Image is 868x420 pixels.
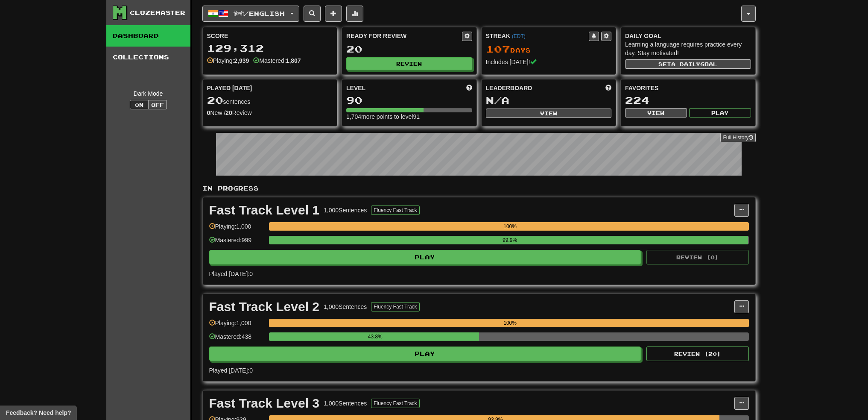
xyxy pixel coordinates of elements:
div: 1,000 Sentences [324,206,367,214]
button: हिन्दी/English [202,6,299,22]
button: Fluency Fast Track [371,399,419,408]
span: Open feedback widget [6,408,71,417]
button: Review (0) [646,250,749,264]
div: 100% [272,319,749,327]
div: New / Review [207,109,333,117]
div: 1,000 Sentences [324,399,367,408]
span: N/A [486,94,509,106]
span: Played [DATE] [207,84,252,92]
div: Includes [DATE]! [486,58,612,66]
div: Favorites [625,84,751,92]
a: (EDT) [512,33,526,39]
div: 1,704 more points to level 91 [346,112,472,121]
div: Dark Mode [113,89,184,98]
span: 20 [207,94,223,106]
span: a daily [671,61,700,67]
a: Dashboard [106,25,190,47]
button: On [130,100,149,109]
span: Score more points to level up [466,84,472,92]
button: Off [148,100,167,109]
button: Add sentence to collection [325,6,342,22]
div: Fast Track Level 2 [209,300,320,313]
span: Played [DATE]: 0 [209,270,253,277]
div: Playing: 1,000 [209,222,265,236]
div: Clozemaster [130,9,185,17]
div: 99.9% [272,236,748,244]
button: Play [689,108,751,117]
div: Fast Track Level 1 [209,204,320,217]
button: Search sentences [304,6,321,22]
a: Full History [720,133,755,142]
strong: 2,939 [234,57,249,64]
strong: 0 [207,109,210,116]
div: 100% [272,222,749,231]
span: 107 [486,43,510,55]
div: 1,000 Sentences [324,303,367,311]
div: Day s [486,44,612,55]
a: Collections [106,47,190,68]
span: Played [DATE]: 0 [209,367,253,374]
div: Streak [486,32,589,40]
div: 224 [625,95,751,106]
span: Leaderboard [486,84,532,92]
button: Play [209,250,641,264]
div: Fast Track Level 3 [209,397,320,410]
button: View [486,109,612,118]
div: 20 [346,44,472,54]
div: Mastered: [253,56,301,65]
button: More stats [346,6,363,22]
div: Score [207,32,333,40]
div: 90 [346,95,472,106]
div: Mastered: 999 [209,236,265,250]
button: Review [346,57,472,70]
div: Ready for Review [346,32,462,40]
button: View [625,108,687,117]
div: Playing: [207,56,249,65]
button: Fluency Fast Track [371,302,419,311]
strong: 1,807 [286,57,301,64]
strong: 20 [225,109,232,116]
div: 43.8% [272,332,479,341]
div: Daily Goal [625,32,751,40]
button: Fluency Fast Track [371,206,419,215]
div: Playing: 1,000 [209,319,265,333]
button: Review (20) [646,347,749,361]
div: sentences [207,95,333,106]
p: In Progress [202,184,756,193]
span: Level [346,84,365,92]
button: Seta dailygoal [625,59,751,69]
div: Mastered: 438 [209,332,265,347]
span: This week in points, UTC [605,84,611,92]
span: हिन्दी / English [234,10,285,17]
div: 129,312 [207,43,333,53]
div: Learning a language requires practice every day. Stay motivated! [625,40,751,57]
button: Play [209,347,641,361]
